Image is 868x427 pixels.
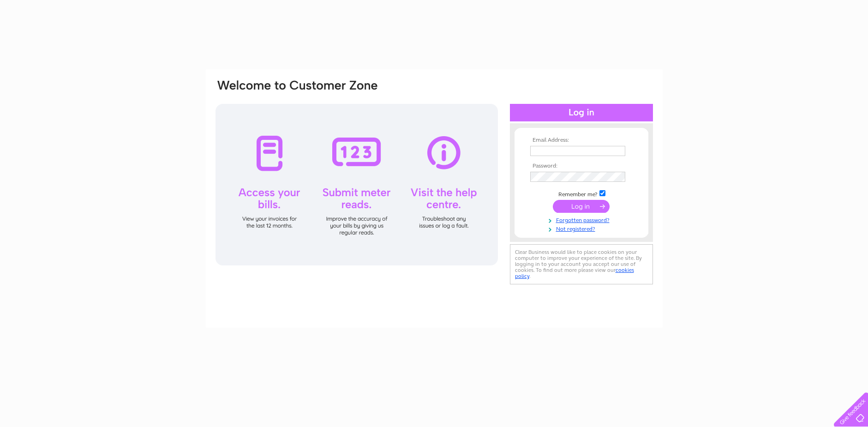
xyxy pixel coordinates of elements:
[528,163,635,169] th: Password:
[530,224,635,233] a: Not registered?
[528,137,635,144] th: Email Address:
[528,189,635,198] td: Remember me?
[553,200,610,213] input: Submit
[530,215,635,224] a: Forgotten password?
[510,244,653,284] div: Clear Business would like to place cookies on your computer to improve your experience of the sit...
[515,267,634,279] a: cookies policy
